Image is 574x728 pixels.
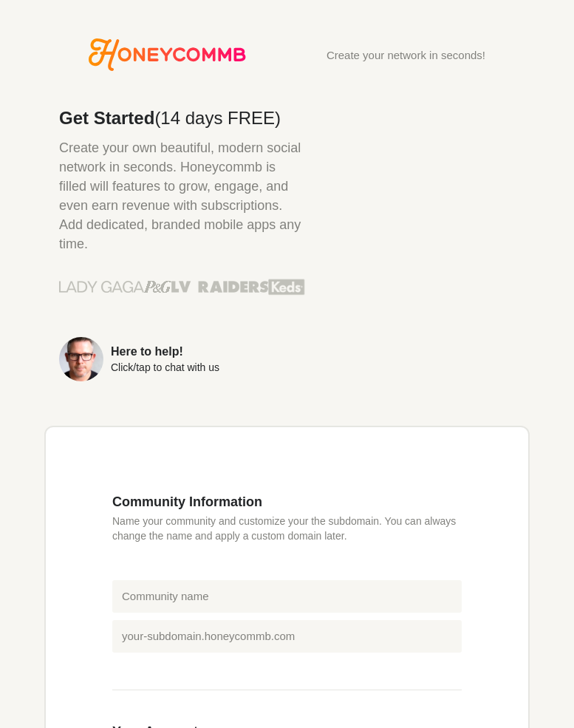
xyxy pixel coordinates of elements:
[89,38,246,71] svg: Honeycommb
[111,346,219,358] div: Here to help!
[59,337,103,381] img: Sean
[59,276,144,298] img: Lady Gaga
[327,50,485,61] div: Create your network in seconds!
[268,277,305,296] img: Keds
[59,138,305,254] p: Create your own beautiful, modern social network in seconds. Honeycommb is filled will features t...
[89,38,246,71] a: Go to Honeycommb homepage
[144,281,171,293] img: Procter & Gamble
[154,108,281,128] span: (14 days FREE)
[112,580,462,613] input: Community name
[171,281,268,293] img: Las Vegas Raiders
[59,109,305,127] h2: Get Started
[112,620,462,653] input: your-subdomain.honeycommb.com
[111,362,219,372] div: Click/tap to chat with us
[112,494,462,510] h3: Community Information
[59,337,305,381] a: Here to help!Click/tap to chat with us
[112,514,462,543] p: Name your community and customize your the subdomain. You can always change the name and apply a ...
